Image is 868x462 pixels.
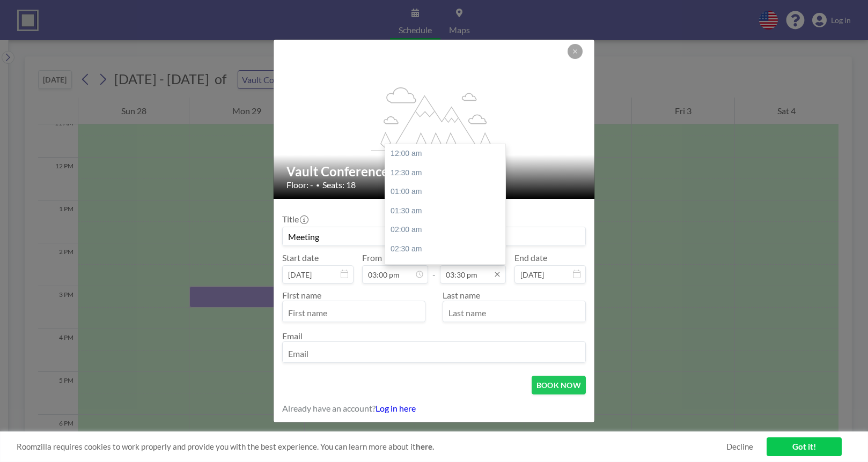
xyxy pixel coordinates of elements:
[17,442,726,452] span: Roomzilla requires cookies to work properly and provide you with the best experience. You can lea...
[385,182,505,202] div: 01:00 am
[376,403,416,413] a: Log in here
[282,331,303,341] label: Email
[726,442,753,452] a: Decline
[283,344,585,362] input: Email
[286,163,583,180] h2: Vault Conference Room
[282,290,321,300] label: First name
[385,202,505,221] div: 01:30 am
[362,252,382,263] label: From
[532,376,586,394] button: BOOK NOW
[416,442,434,451] a: here.
[283,303,425,322] input: First name
[443,290,480,300] label: Last name
[385,259,505,278] div: 03:00 am
[316,181,320,189] span: •
[767,437,842,456] a: Got it!
[385,220,505,240] div: 02:00 am
[322,180,356,190] span: Seats: 18
[385,163,505,183] div: 12:30 am
[432,256,436,280] span: -
[282,252,319,263] label: Start date
[282,403,376,414] span: Already have an account?
[286,180,313,190] span: Floor: -
[385,144,505,163] div: 12:00 am
[385,240,505,259] div: 02:30 am
[283,227,585,245] input: Guest reservation
[514,252,547,263] label: End date
[443,303,585,322] input: Last name
[282,214,307,225] label: Title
